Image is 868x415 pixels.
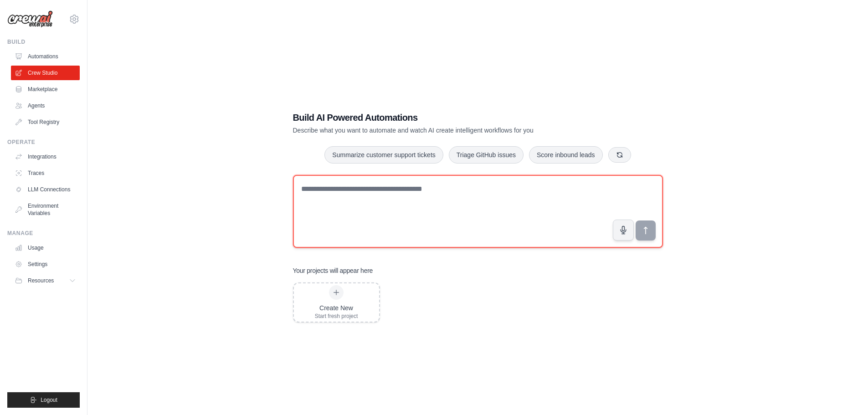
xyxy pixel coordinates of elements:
a: Settings [11,257,80,272]
button: Score inbound leads [529,146,603,164]
div: Create New [315,303,358,313]
button: Click to speak your automation idea [613,220,634,241]
span: Logout [41,396,57,404]
a: Marketplace [11,82,80,97]
button: Resources [11,273,80,288]
div: Build [7,38,80,46]
button: Summarize customer support tickets [324,146,443,164]
p: Describe what you want to automate and watch AI create intelligent workflows for you [293,126,599,135]
a: LLM Connections [11,182,80,197]
a: Crew Studio [11,66,80,80]
button: Logout [7,392,80,408]
iframe: Chat Widget [822,371,868,415]
button: Get new suggestions [608,147,631,163]
a: Tool Registry [11,115,80,129]
a: Automations [11,49,80,64]
a: Integrations [11,149,80,164]
h3: Your projects will appear here [293,266,373,275]
a: Environment Variables [11,199,80,220]
span: Resources [28,277,54,284]
div: Manage [7,230,80,237]
a: Traces [11,166,80,180]
h1: Build AI Powered Automations [293,111,599,124]
a: Agents [11,98,80,113]
button: Triage GitHub issues [449,146,524,164]
a: Usage [11,241,80,255]
div: Start fresh project [315,313,358,320]
img: Logo [7,10,53,28]
div: Operate [7,138,80,146]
